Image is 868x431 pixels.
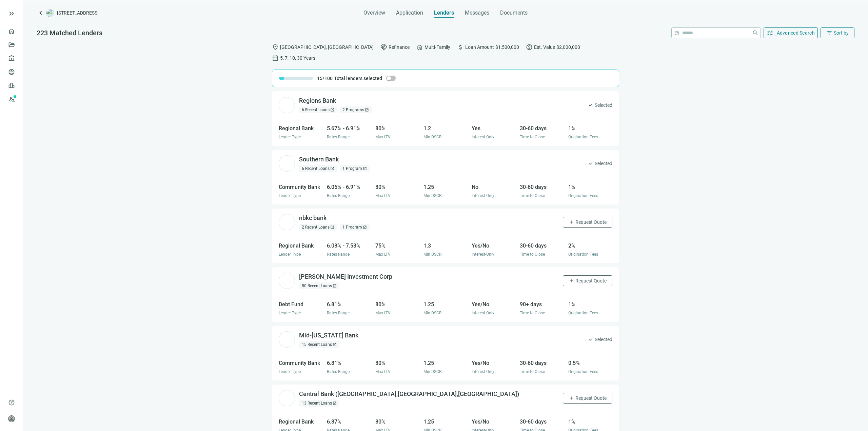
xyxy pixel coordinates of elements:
[595,160,612,167] span: Selected
[568,193,598,198] span: Origination Fees
[520,241,564,250] div: 30-60 days
[279,311,301,315] span: Lender Type
[423,252,441,257] span: Min DSCR
[272,44,279,51] span: location_on
[423,311,441,315] span: Min DSCR
[472,183,516,191] div: No
[575,278,607,283] span: Request Quote
[279,183,323,191] div: Community Bank
[327,252,350,257] span: Rates Range
[327,359,371,367] div: 6.81%
[7,9,16,18] button: keyboard_double_arrow_right
[472,135,494,139] span: Interest-Only
[375,311,391,315] span: Max LTV
[327,300,371,309] div: 6.81%
[299,341,339,348] div: 15 Recent Loans
[8,415,15,422] span: person
[279,417,323,426] div: Regional Bank
[472,193,494,198] span: Interest-Only
[472,252,494,257] span: Interest-Only
[363,166,367,171] span: open_in_new
[423,124,468,133] div: 1.2
[526,44,580,51] div: Est. Value
[472,300,516,309] div: Yes/No
[834,30,849,36] span: Sort by
[333,284,337,288] span: open_in_new
[472,369,494,374] span: Interest-Only
[299,273,392,281] div: [PERSON_NAME] Investment Corp
[457,44,519,51] div: Loan Amount
[563,275,612,286] button: addRequest Quote
[299,331,358,340] div: Mid-[US_STATE] Bank
[327,183,371,191] div: 6.06% - 6.91%
[568,359,612,367] div: 0.5%
[389,43,410,51] span: Refinance
[423,241,468,250] div: 1.3
[299,97,336,105] div: Regions Bank
[568,241,612,250] div: 2%
[465,9,489,16] span: Messages
[777,30,815,36] span: Advanced Search
[569,395,574,401] span: add
[334,75,382,82] span: Total lenders selected
[299,106,337,113] div: 6 Recent Loans
[472,311,494,315] span: Interest-Only
[375,124,419,133] div: 80%
[568,135,598,139] span: Origination Fees
[520,252,545,257] span: Time to Close
[375,252,391,257] span: Max LTV
[568,252,598,257] span: Origination Fees
[569,278,574,283] span: add
[520,183,564,191] div: 30-60 days
[279,359,323,367] div: Community Bank
[327,417,371,426] div: 6.87%
[568,124,612,133] div: 1%
[520,135,545,139] span: Time to Close
[767,30,773,36] span: tune
[327,193,350,198] span: Rates Range
[575,395,607,401] span: Request Quote
[37,9,45,17] a: keyboard_arrow_left
[595,336,612,343] span: Selected
[674,31,679,36] span: help
[333,342,337,347] span: open_in_new
[340,165,370,172] div: 1 Program
[500,9,528,16] span: Documents
[423,359,468,367] div: 1.25
[279,135,301,139] span: Lender Type
[472,417,516,426] div: Yes/No
[8,55,13,62] span: account_balance
[330,108,334,112] span: open_in_new
[569,219,574,225] span: add
[375,183,419,191] div: 80%
[57,9,99,16] span: [STREET_ADDRESS]
[764,27,818,38] button: tuneAdvanced Search
[472,124,516,133] div: Yes
[556,43,580,51] span: $2,000,000
[595,101,612,109] span: Selected
[375,300,419,309] div: 80%
[299,155,339,164] div: Southern Bank
[380,44,387,51] span: handshake
[472,241,516,250] div: Yes/No
[423,193,441,198] span: Min DSCR
[279,241,323,250] div: Regional Bank
[563,217,612,228] button: addRequest Quote
[280,54,315,62] span: 5, 7, 10, 30 Years
[520,369,545,374] span: Time to Close
[375,417,419,426] div: 80%
[299,214,327,222] div: nbkc bank
[520,359,564,367] div: 30-60 days
[575,219,607,225] span: Request Quote
[279,193,301,198] span: Lender Type
[423,369,441,374] span: Min DSCR
[495,43,519,51] span: $1,500,000
[563,393,612,404] button: addRequest Quote
[330,225,334,229] span: open_in_new
[434,9,454,16] span: Lenders
[37,29,102,37] span: 223 Matched Lenders
[327,124,371,133] div: 5.67% - 6.91%
[425,43,450,51] span: Multi-Family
